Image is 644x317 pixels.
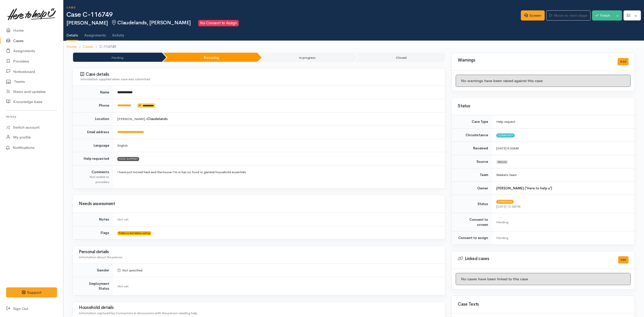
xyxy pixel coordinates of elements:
[496,186,552,190] b: [PERSON_NAME] ('Here to help u')
[592,10,613,21] button: Finish
[618,256,629,264] button: Edit
[79,174,109,184] div: Not visible to providers
[452,142,492,155] td: Received
[546,10,590,21] a: Move to next stage
[452,182,492,195] td: Owner
[458,302,629,307] h3: Case Texts
[492,115,635,128] td: Help request
[198,20,239,26] span: No Consent to Assign
[79,311,197,315] span: Information captured by Connectors in discussions with the person needing help
[66,6,521,9] h6: Cases
[79,202,439,206] h3: Needs assessment
[63,41,644,53] nav: breadcrumb
[452,128,492,142] td: Circumstance
[496,200,514,204] span: Screening
[458,256,612,261] h3: Linked cases
[496,160,508,164] span: Website
[73,226,113,239] td: Flags
[355,53,445,62] li: Closed
[73,139,113,152] td: Language
[452,115,492,128] td: Case Type
[73,112,113,126] td: Location
[258,53,354,62] li: In progress
[73,86,113,99] td: Name
[117,231,151,235] span: Prefers a text before calling
[79,255,122,259] span: Information about the person
[117,217,439,222] div: Not set
[456,273,631,285] div: No cases have been linked to this case
[79,305,439,310] h3: Household details
[93,44,116,50] li: C-116749
[80,72,439,77] h3: Case details
[117,284,128,288] span: Not set
[117,117,168,121] span: [PERSON_NAME] »
[117,157,139,161] span: FOOD SUPPORT
[66,44,77,50] a: Home
[84,26,106,41] a: Assignments
[83,44,93,50] a: Cases
[147,117,168,121] b: Claudelands
[111,19,191,26] span: Claudelands, [PERSON_NAME]
[496,235,629,241] div: Pending
[73,99,113,112] td: Phone
[618,58,629,65] button: Add
[79,250,439,254] h3: Personal details
[73,165,113,188] td: Comments
[452,231,492,245] td: Consent to assign
[73,152,113,166] td: Help requested
[66,20,521,26] h2: [PERSON_NAME]
[456,75,631,87] div: No warnings have been raised against this case
[496,204,629,209] div: [DATE] 12:00PM
[73,213,113,226] td: Notes
[163,53,257,62] li: Screening
[452,168,492,182] td: Team
[6,287,57,298] button: Support
[112,26,124,41] a: Activity
[496,220,629,225] div: Pending
[452,155,492,168] td: Source
[80,77,439,82] div: Information supplied when case was submitted
[113,139,445,152] td: English
[113,165,445,188] td: I have just moved here and the house I'm in has no food or general household essentials
[73,53,162,62] li: Pending
[117,268,142,272] span: Not specified
[496,146,519,150] time: [DATE] 9:33AM
[496,133,515,137] span: Community
[6,113,57,120] h6: Profile
[66,26,78,41] a: Details
[458,58,612,63] h3: Warnings
[496,173,517,177] span: Waikato team
[452,195,492,213] td: Status
[521,10,545,21] a: Screen
[66,11,521,18] h1: Case C-116749
[458,104,629,109] h3: Status
[73,277,113,295] td: Employment Status
[452,213,492,231] td: Consent to screen
[73,264,113,277] td: Gender
[73,126,113,139] td: Email address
